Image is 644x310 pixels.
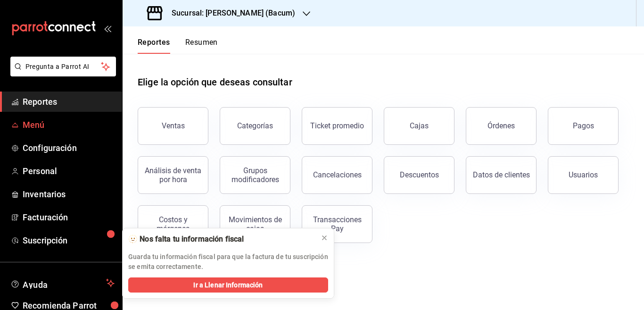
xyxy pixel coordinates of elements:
[487,121,515,130] div: Órdenes
[128,252,328,272] p: Guarda tu información fiscal para que la factura de tu suscripción se emita correctamente.
[302,156,372,194] button: Cancelaciones
[226,215,284,233] div: Movimientos de cajas
[220,107,290,145] button: Categorías
[138,75,292,89] h1: Elige la opción que deseas consultar
[226,166,284,184] div: Grupos modificadores
[138,156,208,194] button: Análisis de venta por hora
[473,170,530,179] div: Datos de clientes
[193,280,263,290] span: Ir a Llenar Información
[466,156,537,194] button: Datos de clientes
[164,8,295,19] h3: Sucursal: [PERSON_NAME] (Bacum)
[23,142,115,154] span: Configuración
[384,156,454,194] button: Descuentos
[302,205,372,243] button: Transacciones Pay
[302,107,372,145] button: Ticket promedio
[310,121,364,130] div: Ticket promedio
[573,121,594,130] div: Pagos
[128,234,313,244] div: 🫥 Nos falta tu información fiscal
[7,68,116,78] a: Pregunta a Parrot AI
[144,166,202,184] div: Análisis de venta por hora
[162,121,185,130] div: Ventas
[23,277,102,289] span: Ayuda
[138,38,170,54] button: Reportes
[569,170,598,179] div: Usuarios
[313,170,362,179] div: Cancelaciones
[185,38,218,54] button: Resumen
[10,57,116,76] button: Pregunta a Parrot AI
[104,25,111,32] button: open_drawer_menu
[400,170,439,179] div: Descuentos
[220,205,290,243] button: Movimientos de cajas
[23,118,115,131] span: Menú
[138,205,208,243] button: Costos y márgenes
[220,156,290,194] button: Grupos modificadores
[237,121,273,130] div: Categorías
[23,234,115,247] span: Suscripción
[128,277,328,293] button: Ir a Llenar Información
[23,165,115,177] span: Personal
[23,188,115,201] span: Inventarios
[144,215,202,233] div: Costos y márgenes
[548,107,619,145] button: Pagos
[410,121,429,130] div: Cajas
[138,38,218,54] div: navigation tabs
[384,107,454,145] button: Cajas
[308,215,366,233] div: Transacciones Pay
[466,107,537,145] button: Órdenes
[23,95,115,108] span: Reportes
[138,107,208,145] button: Ventas
[23,211,115,224] span: Facturación
[25,62,101,72] span: Pregunta a Parrot AI
[548,156,619,194] button: Usuarios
